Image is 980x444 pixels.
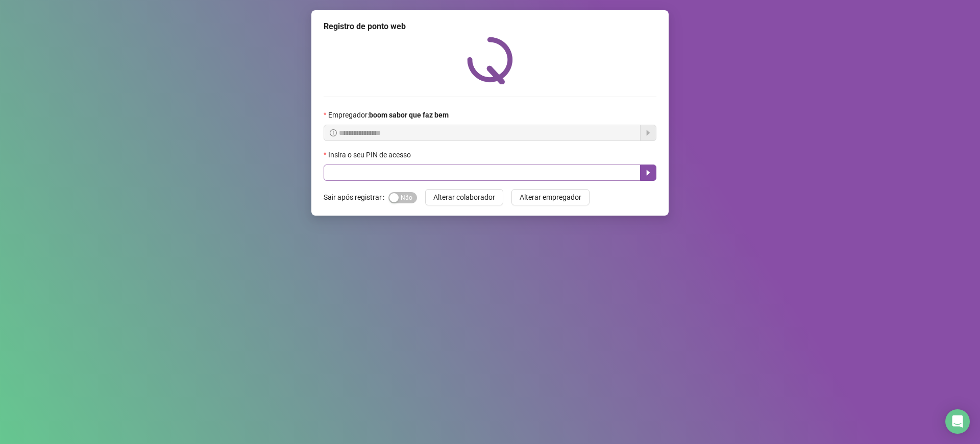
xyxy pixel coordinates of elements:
span: info-circle [330,129,337,136]
button: Alterar empregador [511,189,590,205]
button: Alterar colaborador [425,189,503,205]
strong: boom sabor que faz bem [369,111,449,119]
span: Empregador : [328,109,449,121]
label: Insira o seu PIN de acesso [324,149,418,160]
span: Alterar empregador [520,192,581,203]
img: QRPoint [467,37,513,84]
label: Sair após registrar [324,189,388,205]
span: Alterar colaborador [433,192,495,203]
div: Registro de ponto web [324,20,656,33]
div: Open Intercom Messenger [945,409,970,434]
span: caret-right [644,169,652,177]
